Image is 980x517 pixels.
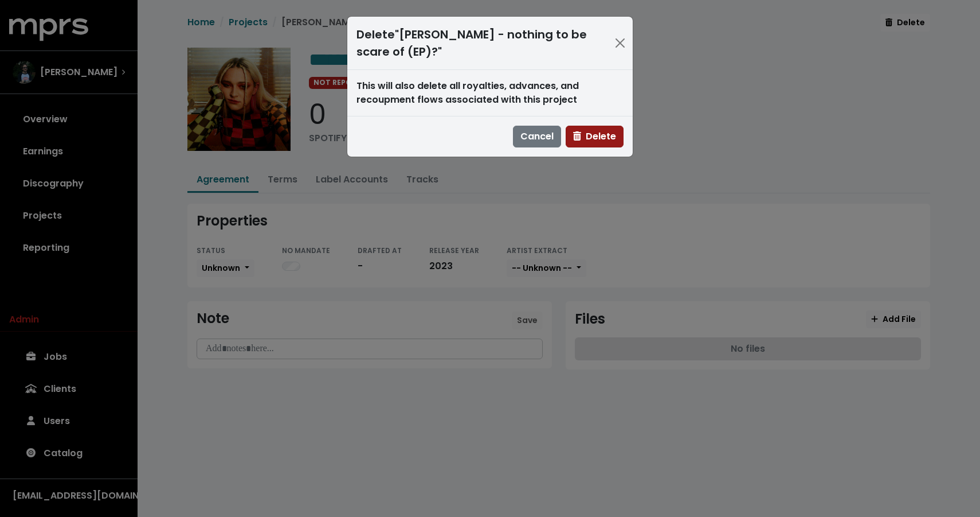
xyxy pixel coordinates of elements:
button: Close [611,34,628,52]
button: Delete [566,126,624,147]
button: Cancel [513,126,561,147]
span: Cancel [520,130,554,143]
div: Delete "[PERSON_NAME] - nothing to be scare of (EP)?" [356,26,611,60]
span: Delete [573,130,616,143]
div: This will also delete all royalties, advances, and recoupment flows associated with this project [347,70,633,116]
